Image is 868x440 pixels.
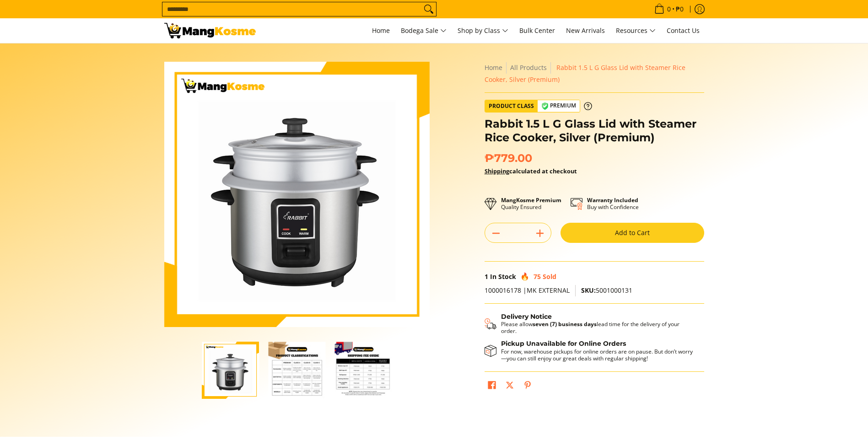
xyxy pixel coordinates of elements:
button: Shipping & Delivery [485,313,695,335]
p: Quality Ensured [501,197,561,210]
nav: Breadcrumbs [485,62,704,86]
span: Bulk Center [519,26,555,35]
a: Product Class Premium [485,100,592,113]
span: Shop by Class [458,25,508,37]
a: Bulk Center [515,18,560,43]
a: Post on X [503,379,516,394]
strong: Pickup Unavailable for Online Orders [501,339,626,348]
a: Bodega Sale [396,18,451,43]
p: For now, warehouse pickups for online orders are on pause. But don’t worry—you can still enjoy ou... [501,348,695,362]
span: Bodega Sale [401,25,447,37]
span: Rabbit 1.5 L G Glass Lid with Steamer Rice Cooker, Silver (Premium) [485,63,685,84]
a: Share on Facebook [485,379,498,394]
img: Rabbit 1.5 L G Glass Lid with Steamer Rice Cooker, Silver (Premium)-2 [268,342,325,399]
span: 1 [485,272,488,281]
button: Add [529,226,551,241]
span: Premium [538,100,580,112]
span: 75 [534,272,541,281]
button: Subtract [485,226,507,241]
strong: Warranty Included [587,196,638,204]
img: Rabbit 1.5 L G Glass Lid with Steamer Rice Cooker, Silver (Premium)-3 [334,342,392,399]
span: Home [372,26,390,35]
a: Shipping [485,167,509,175]
nav: Main Menu [265,18,704,43]
span: In Stock [490,272,516,281]
strong: MangKosme Premium [501,196,561,204]
span: Sold [543,272,556,281]
a: Contact Us [662,18,704,43]
strong: Delivery Notice [501,312,552,321]
a: Resources [611,18,660,43]
img: https://mangkosme.com/products/rabbit-1-5-l-g-glass-lid-with-steamer-rice-cooker-silver-class-a [202,342,259,399]
img: Rabbit 1.5L Glass Lid with Steamer Rice Cooker (Silver) l Mang Kosme [164,23,256,38]
a: Home [485,63,502,72]
span: 1000016178 |MK EXTERNAL [485,286,570,295]
a: Pin on Pinterest [521,379,534,394]
img: https://mangkosme.com/products/rabbit-1-5-l-g-glass-lid-with-steamer-rice-cooker-silver-class-a [164,62,430,327]
h1: Rabbit 1.5 L G Glass Lid with Steamer Rice Cooker, Silver (Premium) [485,117,704,145]
a: Shop by Class [453,18,513,43]
span: SKU: [581,286,596,295]
span: ₱779.00 [485,151,532,165]
strong: calculated at checkout [485,167,577,175]
img: premium-badge-icon.webp [541,102,549,110]
a: Home [367,18,394,43]
span: New Arrivals [566,26,605,35]
span: Contact Us [667,26,700,35]
a: New Arrivals [561,18,609,43]
p: Please allow lead time for the delivery of your order. [501,321,695,334]
span: • [652,4,686,14]
a: All Products [510,63,547,72]
button: Add to Cart [561,223,704,243]
p: Buy with Confidence [587,197,639,210]
span: 5001000131 [581,286,632,295]
button: Search [421,2,436,16]
span: Product Class [485,100,538,112]
strong: seven (7) business days [533,320,597,328]
span: ₱0 [674,6,685,12]
span: Resources [616,25,656,37]
span: 0 [666,6,672,12]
